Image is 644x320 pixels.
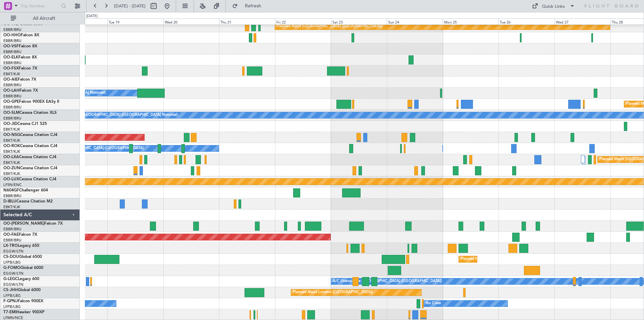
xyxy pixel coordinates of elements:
span: All Aircraft [17,16,71,21]
a: EBKT/KJK [3,204,20,210]
a: OO-NSGCessna Citation CJ4 [3,133,57,137]
a: G-LEGCLegacy 600 [3,277,39,281]
span: Refresh [239,4,267,8]
a: LFSN/ENC [3,182,22,187]
a: EBKT/KJK [3,72,20,77]
span: OO-JID [3,122,17,126]
a: EBBR/BRU [3,94,21,99]
a: CS-DOUGlobal 6500 [3,255,42,259]
a: EBBR/BRU [3,27,21,32]
div: Wed 20 [163,18,219,25]
span: OO-GPE [3,100,19,104]
a: OO-LUXCessna Citation CJ4 [3,177,56,181]
span: OO-LXA [3,155,19,159]
a: EBKT/KJK [3,149,20,154]
a: EBBR/BRU [3,238,21,243]
span: OO-LUX [3,177,19,181]
span: G-FOMO [3,266,20,270]
span: OO-FSX [3,66,19,71]
span: OO-VSF [3,44,19,48]
a: T7-EMIHawker 900XP [3,310,44,314]
div: No Crew [426,299,441,309]
a: OO-LXACessna Citation CJ4 [3,155,56,159]
a: OO-ROKCessna Citation CJ4 [3,144,57,148]
span: CS-DOU [3,255,19,259]
div: Mon 25 [443,18,499,25]
div: Planned Maint [GEOGRAPHIC_DATA] ([GEOGRAPHIC_DATA]) [461,254,566,264]
a: EBKT/KJK [3,160,20,165]
a: OO-VSFFalcon 8X [3,44,37,48]
span: OO-AIE [3,78,18,82]
span: D-IBLU [3,199,16,203]
span: OO-ROK [3,144,20,148]
span: F-GPNJ [3,299,18,303]
div: Sun 24 [387,18,443,25]
div: Sat 23 [331,18,387,25]
a: LFPB/LBG [3,260,21,265]
span: OO-HHO [3,33,21,37]
div: Thu 21 [219,18,275,25]
div: Planned Maint London ([GEOGRAPHIC_DATA]) [293,287,373,298]
button: Refresh [229,1,269,11]
div: Planned Maint [GEOGRAPHIC_DATA] ([GEOGRAPHIC_DATA]) [277,21,382,32]
span: CS-JHH [3,288,18,292]
span: OO-NSG [3,133,20,137]
a: EGGW/LTN [3,249,23,254]
div: Tue 19 [107,18,163,25]
div: Wed 27 [554,18,610,25]
a: OO-HHOFalcon 8X [3,33,39,37]
input: Trip Number [20,1,59,11]
a: EBBR/BRU [3,193,21,198]
a: EBBR/BRU [3,83,21,88]
a: EBKT/KJK [3,127,20,132]
a: EBBR/BRU [3,60,21,65]
a: OO-ZUNCessna Citation CJ4 [3,166,57,170]
a: N604GFChallenger 604 [3,188,48,192]
span: [DATE] - [DATE] [114,3,146,9]
a: EBKT/KJK [3,138,20,143]
a: D-IBLUCessna Citation M2 [3,199,53,203]
a: OO-FSXFalcon 7X [3,66,37,71]
a: LX-TROLegacy 650 [3,244,39,248]
div: A/C Unavailable [GEOGRAPHIC_DATA] ([GEOGRAPHIC_DATA] National) [53,110,178,120]
span: OO-ELK [3,55,18,59]
div: Owner [GEOGRAPHIC_DATA]-[GEOGRAPHIC_DATA] [53,143,144,153]
span: N604GF [3,188,19,192]
div: [DATE] [86,13,98,19]
div: A/C Unavailable [GEOGRAPHIC_DATA] ([GEOGRAPHIC_DATA]) [333,276,442,286]
button: All Aircraft [7,13,73,24]
a: OO-FAEFalcon 7X [3,233,37,237]
a: OO-SLMCessna Citation XLS [3,111,57,115]
a: EBBR/BRU [3,227,21,232]
a: G-FOMOGlobal 6000 [3,266,43,270]
a: EBBR/BRU [3,38,21,43]
span: OO-LAH [3,89,19,93]
a: LFPB/LBG [3,293,21,298]
a: EBBR/BRU [3,105,21,110]
a: F-GPNJFalcon 900EX [3,299,43,303]
a: CS-JHHGlobal 6000 [3,288,41,292]
div: Fri 22 [275,18,331,25]
a: EGGW/LTN [3,271,23,276]
a: EGGW/LTN [3,282,23,287]
div: Tue 26 [498,18,554,25]
a: EBKT/KJK [3,171,20,176]
a: OO-[PERSON_NAME]Falcon 7X [3,222,63,226]
a: OO-LAHFalcon 7X [3,89,38,93]
a: OO-GPEFalcon 900EX EASy II [3,100,59,104]
span: OO-SLM [3,111,19,115]
a: EBBR/BRU [3,49,21,54]
span: G-LEGC [3,277,18,281]
a: OO-AIEFalcon 7X [3,78,36,82]
span: LX-TRO [3,244,18,248]
a: OO-ELKFalcon 8X [3,55,37,59]
a: OO-JIDCessna CJ1 525 [3,122,47,126]
span: OO-[PERSON_NAME] [3,222,44,226]
span: T7-EMI [3,310,16,314]
a: LFPB/LBG [3,304,21,309]
a: EBBR/BRU [3,116,21,121]
span: OO-ZUN [3,166,20,170]
span: OO-FAE [3,233,19,237]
